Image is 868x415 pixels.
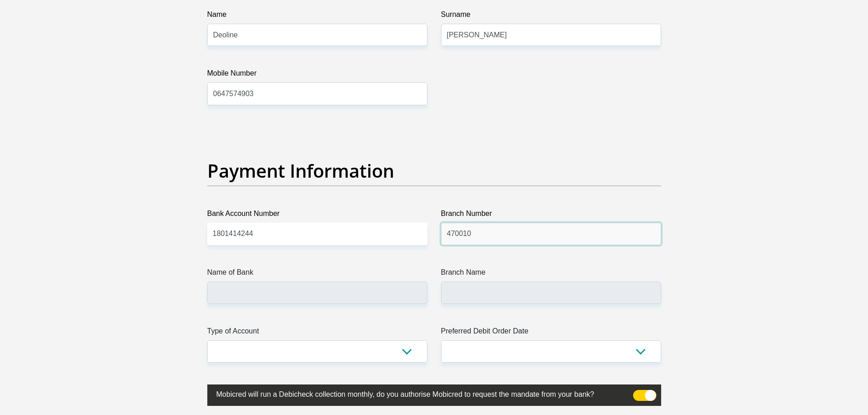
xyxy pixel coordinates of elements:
label: Name [207,9,427,24]
label: Branch Name [441,267,661,282]
input: Branch Number [441,223,661,245]
input: Surname [441,24,661,46]
label: Preferred Debit Order Date [441,326,661,340]
label: Mobile Number [207,68,427,82]
input: Name of Bank [207,282,427,304]
input: Mobile Number [207,82,427,105]
label: Name of Bank [207,267,427,282]
label: Bank Account Number [207,208,427,223]
input: Branch Name [441,282,661,304]
input: Name [207,24,427,46]
label: Type of Account [207,326,427,340]
label: Mobicred will run a Debicheck collection monthly, do you authorise Mobicred to request the mandat... [207,384,616,402]
h2: Payment Information [207,160,661,182]
label: Surname [441,9,661,24]
input: Bank Account Number [207,223,427,245]
label: Branch Number [441,208,661,223]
